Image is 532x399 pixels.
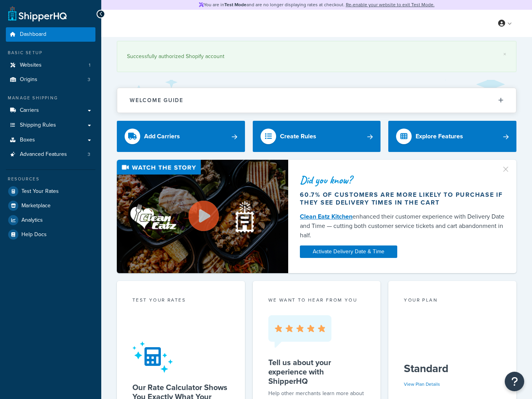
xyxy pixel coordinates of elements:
[6,176,95,182] div: Resources
[6,199,95,213] a: Marketplace
[21,203,51,209] span: Marketplace
[300,245,397,258] a: Activate Delivery Date & Time
[20,62,42,69] span: Websites
[6,95,95,101] div: Manage Shipping
[416,131,463,142] div: Explore Features
[6,184,95,198] a: Test Your Rates
[117,160,288,273] img: Video thumbnail
[346,1,435,8] a: Re-enable your website to exit Test Mode.
[144,131,180,142] div: Add Carriers
[130,97,183,103] h2: Welcome Guide
[6,49,95,56] div: Basic Setup
[300,175,505,185] div: Did you know?
[88,151,90,158] span: 3
[388,121,516,152] a: Explore Features
[88,76,90,83] span: 3
[253,121,381,152] a: Create Rules
[6,133,95,147] a: Boxes
[300,212,505,240] div: enhanced their customer experience with Delivery Date and Time — cutting both customer service ti...
[300,212,352,221] a: Clean Eatz Kitchen
[268,358,365,386] h5: Tell us about your experience with ShipperHQ
[404,362,501,375] h5: Standard
[117,121,245,152] a: Add Carriers
[6,27,95,42] a: Dashboard
[20,76,37,83] span: Origins
[6,147,95,162] li: Advanced Features
[505,372,524,391] button: Open Resource Center
[224,1,247,8] strong: Test Mode
[280,131,316,142] div: Create Rules
[21,217,43,224] span: Analytics
[6,118,95,132] a: Shipping Rules
[268,297,365,304] p: we want to hear from you
[6,72,95,87] a: Origins3
[20,31,46,38] span: Dashboard
[117,88,516,113] button: Welcome Guide
[6,213,95,227] a: Analytics
[6,147,95,162] a: Advanced Features3
[503,51,506,57] a: ×
[132,297,229,305] div: Test your rates
[20,137,35,143] span: Boxes
[21,231,47,238] span: Help Docs
[20,122,56,129] span: Shipping Rules
[6,72,95,87] li: Origins
[21,188,59,195] span: Test Your Rates
[20,107,39,114] span: Carriers
[89,62,90,69] span: 1
[127,51,506,62] div: Successfully authorized Shopify account
[20,151,67,158] span: Advanced Features
[6,228,95,242] a: Help Docs
[404,381,440,388] a: View Plan Details
[6,103,95,118] a: Carriers
[300,191,505,207] div: 60.7% of customers are more likely to purchase if they see delivery times in the cart
[404,297,501,305] div: Your Plan
[6,58,95,72] a: Websites1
